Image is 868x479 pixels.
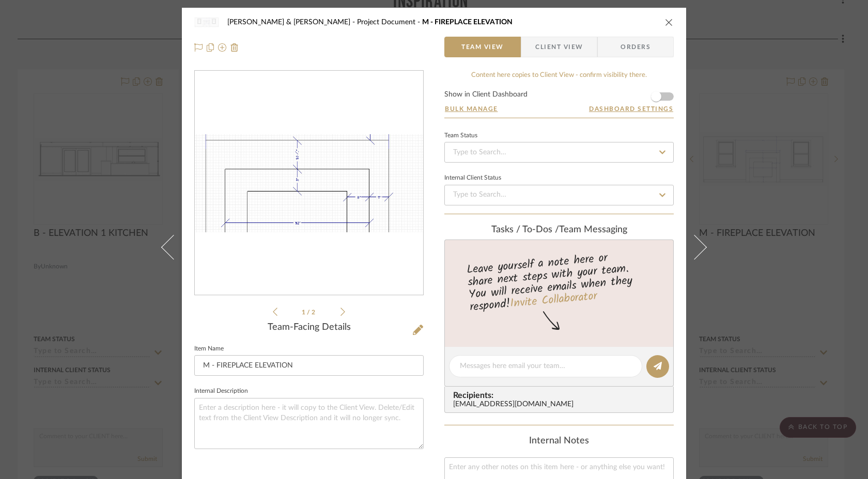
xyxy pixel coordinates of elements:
[609,37,662,57] span: Orders
[444,104,499,114] button: Bulk Manage
[443,247,675,316] div: Leave yourself a note here or share next steps with your team. You will receive emails when they ...
[664,18,674,27] button: close
[307,309,312,315] span: /
[194,355,424,376] input: Enter Item Name
[588,104,674,114] button: Dashboard Settings
[444,436,674,447] div: Internal Notes
[422,19,513,26] span: M - FIREPLACE ELEVATION
[195,134,423,232] img: 78aec5bd-fe0c-42c0-99ff-1cb95c888bc0_436x436.jpg
[230,43,239,52] img: Remove from project
[444,175,501,181] div: Internal Client Status
[194,346,224,352] label: Item Name
[444,142,674,163] input: Type to Search…
[194,12,219,33] img: 78aec5bd-fe0c-42c0-99ff-1cb95c888bc0_48x40.jpg
[535,37,583,57] span: Client View
[227,19,357,26] span: [PERSON_NAME] & [PERSON_NAME]
[444,133,477,138] div: Team Status
[444,70,674,81] div: Content here copies to Client View - confirm visibility there.
[453,391,669,400] span: Recipients:
[453,401,669,409] div: [EMAIL_ADDRESS][DOMAIN_NAME]
[444,225,674,236] div: team Messaging
[444,185,674,205] input: Type to Search…
[302,309,307,315] span: 1
[312,309,317,315] span: 2
[461,37,504,57] span: Team View
[194,322,424,333] div: Team-Facing Details
[357,19,422,26] span: Project Document
[509,288,598,313] a: Invite Collaborator
[194,389,248,394] label: Internal Description
[491,225,559,234] span: Tasks / To-Dos /
[195,134,423,232] div: 0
